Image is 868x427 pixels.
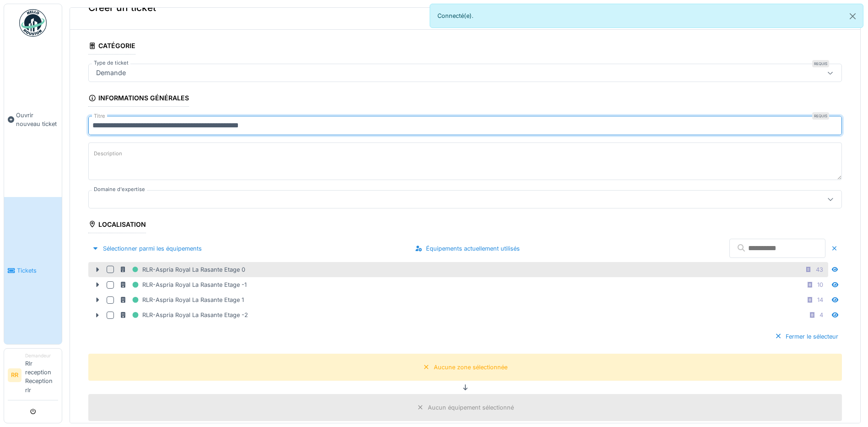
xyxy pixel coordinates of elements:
div: RLR-Aspria Royal La Rasante Etage 0 [119,264,245,275]
button: Close [842,4,863,28]
div: 43 [816,265,823,274]
div: Connecté(e). [430,4,864,28]
div: Localisation [88,218,146,233]
div: 10 [817,280,823,289]
div: RLR-Aspria Royal La Rasante Etage 1 [119,294,244,306]
a: Ouvrir nouveau ticket [4,42,62,197]
div: Sélectionner parmi les équipements [88,242,205,255]
div: RLR-Aspria Royal La Rasante Etage -1 [119,279,247,290]
div: Demande [92,68,129,78]
label: Description [92,148,124,159]
div: Informations générales [88,91,189,107]
div: Aucun équipement sélectionné [428,403,514,412]
label: Domaine d'expertise [92,186,147,193]
div: Aucune zone sélectionnée [434,363,507,372]
li: Rlr reception Reception rlr [25,352,58,398]
div: RLR-Aspria Royal La Rasante Etage -2 [119,309,248,321]
img: Badge_color-CXgf-gQk.svg [19,9,47,37]
label: Titre [92,112,107,120]
li: RR [8,368,22,382]
span: Ouvrir nouveau ticket [16,111,58,128]
div: 14 [817,296,823,304]
label: Type de ticket [92,59,130,67]
a: RR DemandeurRlr reception Reception rlr [8,352,58,400]
div: Équipements actuellement utilisés [411,242,523,255]
span: Tickets [17,266,58,275]
div: Requis [812,60,829,67]
a: Tickets [4,197,62,344]
div: Catégorie [88,39,135,55]
div: 4 [819,311,823,319]
div: Requis [812,112,829,120]
div: Fermer le sélecteur [771,330,842,343]
div: Demandeur [25,352,58,359]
